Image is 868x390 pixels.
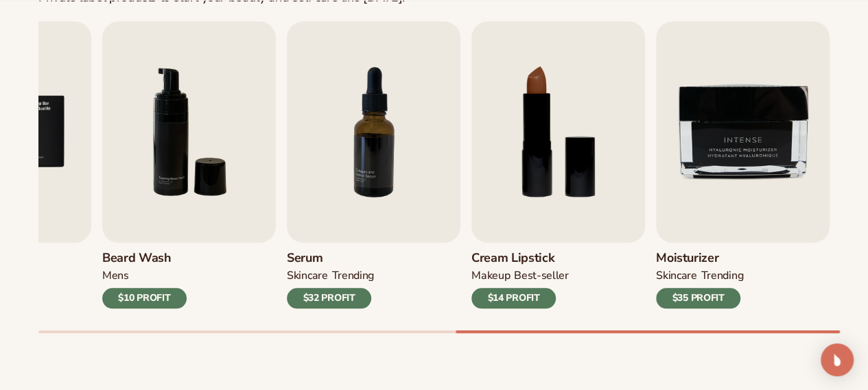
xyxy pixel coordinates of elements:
div: TRENDING [331,269,373,283]
div: BEST-SELLER [514,269,569,283]
div: $35 PROFIT [656,288,740,308]
div: SKINCARE [287,269,327,283]
a: 9 / 9 [656,21,830,308]
div: mens [102,269,129,283]
h3: Cream Lipstick [471,251,569,266]
h3: Moisturizer [656,251,743,266]
a: 6 / 9 [102,21,276,308]
div: MAKEUP [471,269,510,283]
a: 7 / 9 [287,21,460,308]
div: TRENDING [701,269,742,283]
h3: Beard Wash [102,251,187,266]
div: $32 PROFIT [287,288,371,308]
div: SKINCARE [656,269,696,283]
div: $14 PROFIT [471,288,556,308]
a: 8 / 9 [471,21,645,308]
div: Open Intercom Messenger [821,343,854,376]
h3: Serum [287,251,374,266]
div: $10 PROFIT [102,288,187,308]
